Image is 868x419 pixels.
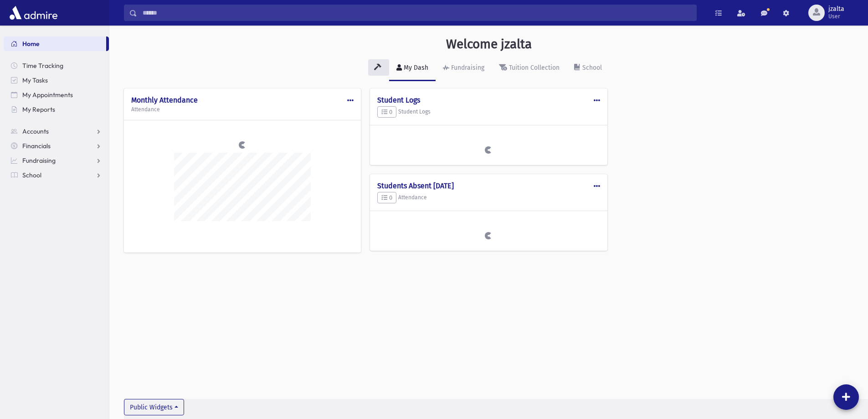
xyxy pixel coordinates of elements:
h5: Student Logs [377,106,600,118]
span: Financials [22,142,51,150]
h4: Student Logs [377,96,600,104]
div: Tuition Collection [507,64,560,72]
a: Fundraising [4,153,109,168]
a: Financials [4,139,109,153]
span: 0 [381,109,392,115]
a: Home [4,36,106,51]
div: School [580,64,602,72]
div: My Dash [402,64,428,72]
a: School [4,168,109,182]
button: 0 [377,106,396,118]
h5: Attendance [377,192,600,204]
a: My Appointments [4,88,109,102]
span: My Appointments [22,91,73,99]
span: Home [22,40,40,48]
span: School [22,171,41,179]
h3: Welcome jzalta [446,36,532,52]
a: My Reports [4,102,109,117]
a: Tuition Collection [492,56,567,81]
h5: Attendance [131,106,354,113]
div: Fundraising [449,64,484,72]
a: School [567,56,609,81]
input: Search [137,5,696,21]
a: Accounts [4,124,109,139]
span: Time Tracking [22,62,63,70]
span: Fundraising [22,156,56,165]
a: My Dash [389,56,436,81]
span: My Reports [22,105,55,114]
span: Accounts [22,127,49,135]
button: 0 [377,192,396,204]
span: User [828,13,844,20]
button: Public Widgets [124,399,184,415]
img: AdmirePro [7,4,60,22]
a: Time Tracking [4,58,109,73]
span: My Tasks [22,76,48,84]
h4: Monthly Attendance [131,96,354,104]
h4: Students Absent [DATE] [377,181,600,190]
span: jzalta [828,5,844,13]
span: 0 [381,194,392,201]
a: Fundraising [436,56,492,81]
a: My Tasks [4,73,109,88]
